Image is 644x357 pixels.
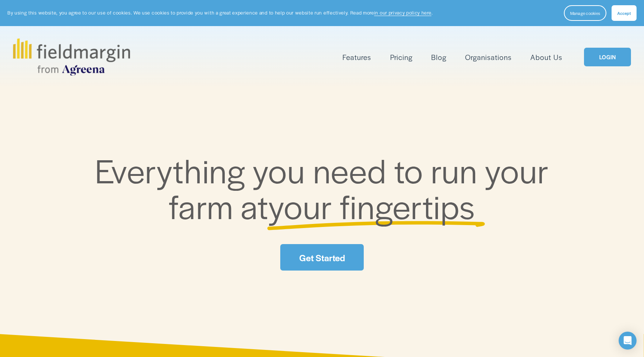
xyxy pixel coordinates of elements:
[431,51,446,63] a: Blog
[374,9,432,16] a: in our privacy policy here
[280,244,364,271] a: Get Started
[617,10,631,16] span: Accept
[612,5,637,21] button: Accept
[390,51,413,63] a: Pricing
[7,9,433,16] p: By using this website, you agree to our use of cookies. We use cookies to provide you with a grea...
[619,332,637,350] div: Open Intercom Messenger
[342,51,371,63] a: folder dropdown
[13,38,130,76] img: fieldmargin.com
[564,5,606,21] button: Manage cookies
[584,48,631,67] a: LOGIN
[342,52,371,63] span: Features
[530,51,562,63] a: About Us
[570,10,600,16] span: Manage cookies
[268,182,475,229] span: your fingertips
[465,51,512,63] a: Organisations
[95,146,557,229] span: Everything you need to run your farm at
